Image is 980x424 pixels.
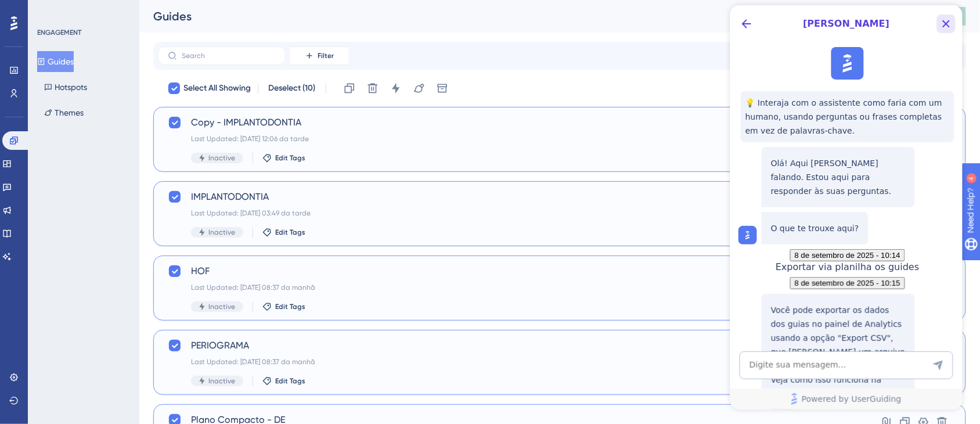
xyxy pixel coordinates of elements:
[265,78,319,99] button: Deselect (10)
[262,376,305,386] button: Edit Tags
[275,228,305,237] span: Edit Tags
[153,8,765,24] div: Guides
[208,153,235,163] span: Inactive
[318,51,334,60] span: Filter
[37,77,94,98] button: Hotspots
[269,81,316,95] span: Deselect (10)
[290,46,348,65] button: Filter
[275,302,305,311] span: Edit Tags
[191,264,835,278] span: HOF
[37,51,74,72] button: Guides
[37,28,81,37] div: ENGAGEMENT
[730,5,963,409] iframe: UserGuiding AI Assistant
[191,357,835,366] div: Last Updated: [DATE] 08:37 da manhã
[191,116,835,130] span: Copy - IMPLANTODONTIA
[183,81,251,95] span: Select All Showing
[191,283,835,292] div: Last Updated: [DATE] 08:37 da manhã
[202,354,214,366] div: Send Message
[9,346,223,374] textarea: AI Assistant Text Input
[191,209,835,218] div: Last Updated: [DATE] 03:49 da tarde
[262,302,305,311] button: Edit Tags
[37,102,91,123] button: Themes
[191,134,835,143] div: Last Updated: [DATE] 12:06 da tarde
[41,298,175,409] p: Você pode exportar os dados dos guias no painel de Analytics usando a opção "Export CSV", que [PE...
[71,387,171,401] span: Powered by UserGuiding
[262,153,305,163] button: Edit Tags
[208,376,235,386] span: Inactive
[81,6,84,15] div: 4
[275,153,305,163] span: Edit Tags
[262,228,305,237] button: Edit Tags
[191,190,835,204] span: IMPLANTODONTIA
[27,3,73,17] span: Need Help?
[208,228,235,237] span: Inactive
[208,302,235,311] span: Inactive
[182,52,276,60] input: Search
[275,376,305,386] span: Edit Tags
[191,339,835,353] span: PERIOGRAMA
